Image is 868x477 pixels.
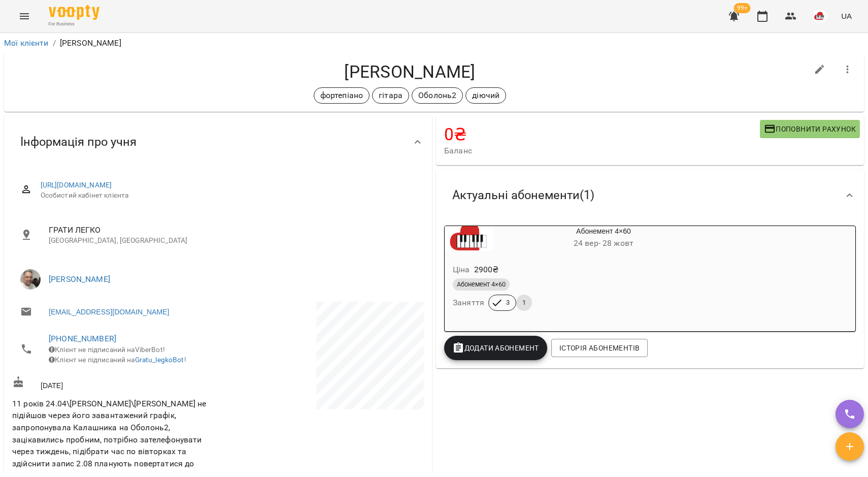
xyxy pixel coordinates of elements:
span: UA [841,11,852,21]
a: [EMAIL_ADDRESS][DOMAIN_NAME] [49,307,169,317]
a: [PHONE_NUMBER] [49,334,116,343]
img: Юрій ГАЛІС [20,269,41,290]
button: Menu [12,4,37,28]
span: 1 [516,298,532,307]
p: діючий [472,89,499,102]
span: Інформація про учня [20,134,137,150]
a: Gratu_legkoBot [135,356,184,364]
div: Абонемент 4×60 [445,226,493,250]
img: Voopty Logo [49,5,99,20]
a: [PERSON_NAME] [49,274,110,284]
h4: 0 ₴ [444,124,760,145]
nav: breadcrumb [4,37,864,49]
p: фортепіано [320,89,363,102]
span: Додати Абонемент [452,342,539,354]
span: Історія абонементів [559,342,640,354]
span: Клієнт не підписаний на ! [49,356,186,364]
span: Клієнт не підписаний на ViberBot! [49,345,165,354]
span: Абонемент 4×60 [453,280,510,289]
img: 42377b0de29e0fb1f7aad4b12e1980f7.jpeg [813,9,827,23]
button: Додати Абонемент [444,336,547,360]
p: 2900 ₴ [474,264,499,276]
button: Поповнити рахунок [760,120,860,138]
button: UA [837,7,856,25]
a: Мої клієнти [4,38,49,48]
li: / [53,37,56,49]
p: гітара [379,89,403,102]
div: Абонемент 4×60 [493,226,714,250]
p: [PERSON_NAME] [60,37,121,49]
h4: [PERSON_NAME] [12,61,808,82]
div: [DATE] [10,374,218,393]
span: Особистий кабінет клієнта [41,190,416,201]
h6: Заняття [453,296,484,310]
div: Інформація про учня [4,116,432,168]
span: ГРАТИ ЛЕГКО [49,224,416,236]
h6: Ціна [453,263,470,277]
div: Оболонь2 [412,87,463,104]
div: гітара [372,87,409,104]
div: діючий [465,87,506,104]
a: [URL][DOMAIN_NAME] [41,181,112,189]
span: For Business [49,21,99,27]
span: 24 вер - 28 жовт [574,238,633,248]
button: Історія абонементів [551,339,648,357]
p: Оболонь2 [418,89,456,102]
span: Баланс [444,145,760,157]
span: 3 [500,298,516,307]
p: [GEOGRAPHIC_DATA], [GEOGRAPHIC_DATA] [49,236,416,246]
button: Абонемент 4×6024 вер- 28 жовтЦіна2900₴Абонемент 4×60Заняття31 [445,226,714,323]
div: фортепіано [314,87,370,104]
span: 99+ [734,3,751,13]
span: Поповнити рахунок [764,123,856,135]
span: Актуальні абонементи ( 1 ) [452,187,594,203]
div: Актуальні абонементи(1) [436,169,864,221]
